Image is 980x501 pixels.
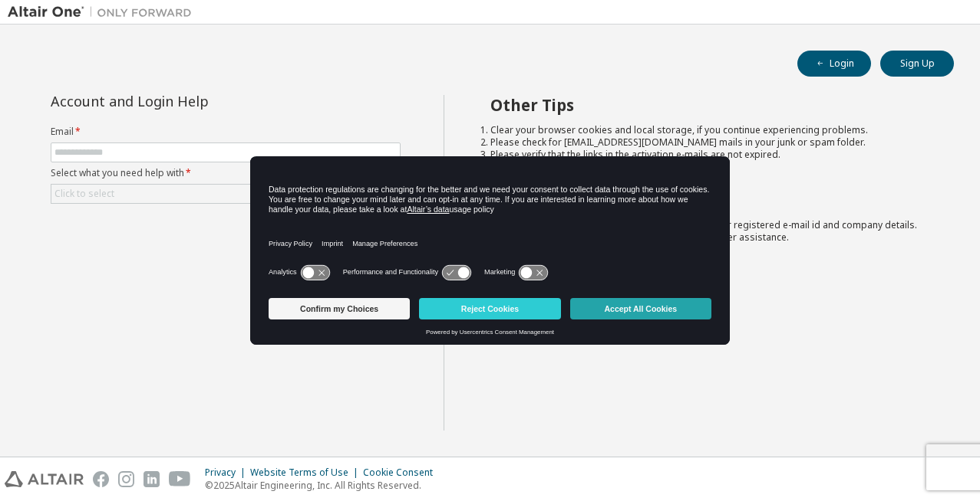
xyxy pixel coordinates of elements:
[51,167,401,179] label: Select what you need help with
[118,471,134,487] img: instagram.svg
[5,471,84,487] img: altair_logo.svg
[8,5,200,20] img: Altair One
[205,467,250,479] div: Privacy
[144,471,160,487] img: linkedin.svg
[51,126,401,138] label: Email
[490,149,926,161] li: Please verify that the links in the activation e-mails are not expired.
[205,479,442,492] p: © 2025 Altair Engineering, Inc. All Rights Reserved.
[51,95,331,107] div: Account and Login Help
[250,467,363,479] div: Website Terms of Use
[93,471,109,487] img: facebook.svg
[490,124,926,136] li: Clear your browser cookies and local storage, if you continue experiencing problems.
[797,51,871,77] button: Login
[880,51,954,77] button: Sign Up
[490,95,926,115] h2: Other Tips
[490,136,926,149] li: Please check for [EMAIL_ADDRESS][DOMAIN_NAME] mails in your junk or spam folder.
[54,188,114,200] div: Click to select
[363,467,442,479] div: Cookie Consent
[51,185,400,203] div: Click to select
[169,471,191,487] img: youtube.svg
